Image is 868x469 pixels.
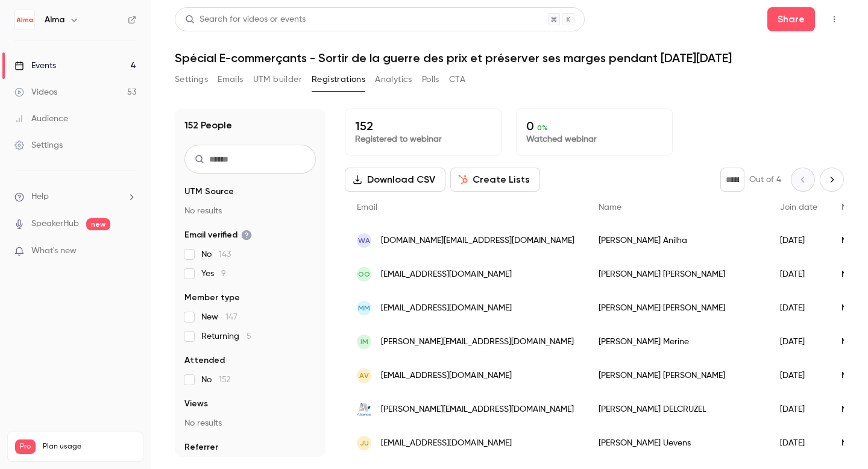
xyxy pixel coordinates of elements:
[422,70,439,89] button: Polls
[768,291,829,325] div: [DATE]
[587,426,768,460] div: [PERSON_NAME] Uevens
[767,7,815,31] button: Share
[526,133,662,145] p: Watched webinar
[225,313,237,321] span: 147
[526,119,662,133] p: 0
[355,119,491,133] p: 152
[768,257,829,291] div: [DATE]
[247,332,251,341] span: 5
[768,426,829,460] div: [DATE]
[587,392,768,426] div: [PERSON_NAME] DELCRUZEL
[381,302,512,315] span: [EMAIL_ADDRESS][DOMAIN_NAME]
[184,229,252,241] span: Email verified
[201,311,237,323] span: New
[253,70,302,89] button: UTM builder
[360,336,368,347] span: IM
[381,437,512,450] span: [EMAIL_ADDRESS][DOMAIN_NAME]
[184,354,225,367] span: Attended
[14,60,56,72] div: Events
[86,218,110,230] span: new
[14,139,63,151] div: Settings
[357,402,371,417] img: allance.fr
[749,174,781,186] p: Out of 4
[122,246,136,257] iframe: Noticeable Trigger
[358,269,370,280] span: OO
[357,203,377,212] span: Email
[381,403,574,416] span: [PERSON_NAME][EMAIL_ADDRESS][DOMAIN_NAME]
[358,303,370,313] span: MM
[43,442,136,452] span: Plan usage
[359,370,369,381] span: AV
[15,439,36,454] span: Pro
[201,330,251,342] span: Returning
[358,235,370,246] span: WA
[184,441,218,453] span: Referrer
[381,370,512,382] span: [EMAIL_ADDRESS][DOMAIN_NAME]
[15,10,34,30] img: Alma
[587,359,768,392] div: [PERSON_NAME] [PERSON_NAME]
[381,268,512,281] span: [EMAIL_ADDRESS][DOMAIN_NAME]
[375,70,412,89] button: Analytics
[312,70,365,89] button: Registrations
[31,190,49,203] span: Help
[599,203,621,212] span: Name
[820,168,844,192] button: Next page
[587,257,768,291] div: [PERSON_NAME] [PERSON_NAME]
[780,203,817,212] span: Join date
[587,224,768,257] div: [PERSON_NAME] Anilha
[175,70,208,89] button: Settings
[184,292,240,304] span: Member type
[587,325,768,359] div: [PERSON_NAME] Merine
[768,392,829,426] div: [DATE]
[201,374,230,386] span: No
[218,70,243,89] button: Emails
[768,325,829,359] div: [DATE]
[175,51,844,65] h1: Spécial E-commerçants - Sortir de la guerre des prix et préserver ses marges pendant [DATE][DATE]
[381,234,574,247] span: [DOMAIN_NAME][EMAIL_ADDRESS][DOMAIN_NAME]
[345,168,445,192] button: Download CSV
[201,248,231,260] span: No
[14,190,136,203] li: help-dropdown-opener
[184,118,232,133] h1: 152 People
[184,186,234,198] span: UTM Source
[201,268,226,280] span: Yes
[14,86,57,98] div: Videos
[219,250,231,259] span: 143
[355,133,491,145] p: Registered to webinar
[768,224,829,257] div: [DATE]
[184,205,316,217] p: No results
[221,269,226,278] span: 9
[184,417,316,429] p: No results
[587,291,768,325] div: [PERSON_NAME] [PERSON_NAME]
[14,113,68,125] div: Audience
[449,70,465,89] button: CTA
[219,376,230,384] span: 152
[381,336,574,348] span: [PERSON_NAME][EMAIL_ADDRESS][DOMAIN_NAME]
[31,218,79,230] a: SpeakerHub
[360,438,369,449] span: JU
[537,124,548,132] span: 0 %
[450,168,540,192] button: Create Lists
[768,359,829,392] div: [DATE]
[184,398,208,410] span: Views
[31,245,77,257] span: What's new
[185,13,306,26] div: Search for videos or events
[45,14,64,26] h6: Alma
